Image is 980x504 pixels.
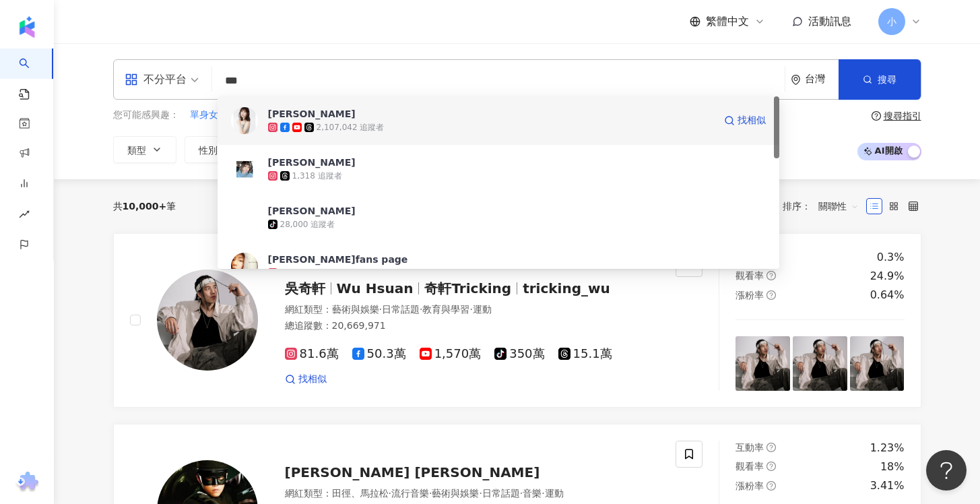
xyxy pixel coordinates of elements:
div: [PERSON_NAME] [268,204,356,218]
span: 互動率 [736,442,764,453]
div: 4,731 追蹤者 [280,267,330,279]
span: 找相似 [298,373,327,386]
a: 找相似 [285,373,327,386]
span: 漲粉率 [736,290,764,301]
span: · [542,488,544,499]
button: 搜尋 [839,59,921,100]
span: appstore [125,73,138,86]
img: logo icon [16,16,38,38]
span: 日常話題 [482,488,520,499]
span: rise [19,201,30,231]
img: post-image [850,336,905,391]
span: 81.6萬 [285,347,339,361]
span: 10,000+ [123,201,167,212]
span: 流行音樂 [391,488,429,499]
span: 教育與學習 [422,304,469,315]
span: question-circle [766,481,776,491]
span: 運動 [473,304,492,315]
img: KOL Avatar [157,270,258,371]
span: 350萬 [494,347,544,361]
span: 日常話題 [382,304,420,315]
div: 總追蹤數 ： 20,669,971 [285,319,660,333]
div: 台灣 [805,73,839,85]
span: · [389,488,391,499]
img: post-image [736,336,790,391]
div: 不分平台 [125,69,187,90]
div: 24.9% [870,269,905,284]
img: KOL Avatar [231,253,258,280]
span: 關聯性 [818,195,859,217]
button: 性別 [185,136,248,163]
span: · [429,488,432,499]
img: chrome extension [14,472,40,493]
span: 吳奇軒 [285,280,325,296]
span: 藝術與娛樂 [432,488,479,499]
span: 您可能感興趣： [113,108,179,122]
span: 15.1萬 [558,347,612,361]
span: tricking_wu [523,280,610,296]
div: 搜尋指引 [884,111,921,121]
span: · [379,304,382,315]
div: 網紅類型 ： [285,303,660,317]
a: 找相似 [724,107,766,134]
div: 1,318 追蹤者 [292,170,342,182]
img: post-image [793,336,847,391]
span: question-circle [766,271,776,280]
img: KOL Avatar [231,107,258,134]
span: 音樂 [523,488,542,499]
button: 單身女性片場脫褲惹哭 [189,108,285,123]
span: 奇軒Tricking [424,280,511,296]
span: 1,570萬 [420,347,482,361]
span: 觀看率 [736,270,764,281]
span: question-circle [766,462,776,471]
span: · [420,304,422,315]
span: question-circle [872,111,881,121]
span: question-circle [766,290,776,300]
span: 性別 [199,145,218,156]
span: 單身女性片場脫褲惹哭 [190,108,284,122]
div: 排序： [783,195,866,217]
span: 繁體中文 [706,14,749,29]
iframe: Help Scout Beacon - Open [926,450,967,491]
span: 運動 [545,488,564,499]
img: KOL Avatar [231,204,258,231]
span: · [479,488,482,499]
span: 類型 [127,145,146,156]
div: [PERSON_NAME] [268,107,356,121]
span: 活動訊息 [808,15,851,28]
div: 1.23% [870,441,905,455]
div: 網紅類型 ： [285,487,660,501]
a: KOL Avatar吳奇軒Wu Hsuan奇軒Trickingtricking_wu網紅類型：藝術與娛樂·日常話題·教育與學習·運動總追蹤數：20,669,97181.6萬50.3萬1,570萬... [113,233,921,408]
img: KOL Avatar [231,156,258,183]
span: 田徑、馬拉松 [332,488,389,499]
span: 找相似 [738,114,766,127]
button: 類型 [113,136,176,163]
div: 3.41% [870,478,905,493]
span: 50.3萬 [352,347,406,361]
div: 2,107,042 追蹤者 [317,122,385,133]
span: 觀看率 [736,461,764,472]
span: 藝術與娛樂 [332,304,379,315]
span: 小 [887,14,896,29]
div: 0.64% [870,288,905,303]
div: 共 筆 [113,201,176,212]
span: 搜尋 [878,74,896,85]
span: [PERSON_NAME] [PERSON_NAME] [285,464,540,480]
span: 漲粉率 [736,480,764,491]
span: · [520,488,523,499]
span: question-circle [766,443,776,452]
span: Wu Hsuan [337,280,414,296]
a: search [19,49,46,101]
div: [PERSON_NAME] [268,156,356,169]
div: 18% [880,460,905,474]
div: 28,000 追蹤者 [280,219,335,230]
span: · [469,304,472,315]
div: 0.3% [877,250,905,265]
div: [PERSON_NAME]fans page [268,253,408,266]
span: environment [791,75,801,85]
